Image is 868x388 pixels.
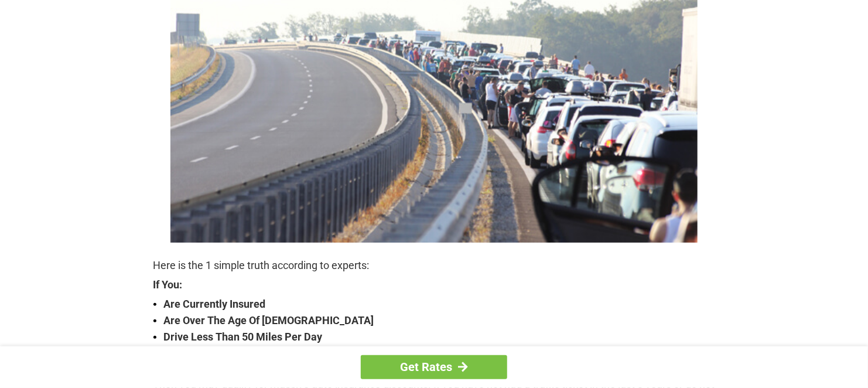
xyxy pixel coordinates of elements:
strong: Drive Less Than 50 Miles Per Day [163,329,715,345]
p: Here is the 1 simple truth according to experts: [153,257,715,274]
strong: Live In A Qualified Zip Code [163,345,715,362]
strong: If You: [153,280,715,290]
strong: Are Currently Insured [163,296,715,312]
a: Get Rates [361,355,507,379]
strong: Are Over The Age Of [DEMOGRAPHIC_DATA] [163,312,715,329]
